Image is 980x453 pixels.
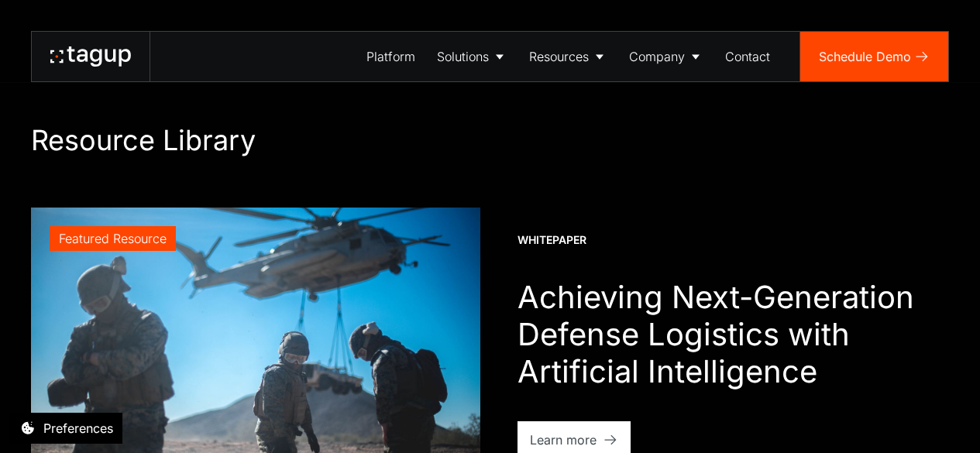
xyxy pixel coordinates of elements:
h1: Resource Library [31,124,949,158]
a: Platform [356,32,426,81]
a: Company [618,32,714,81]
a: Schedule Demo [800,32,948,81]
div: Schedule Demo [819,47,911,66]
a: Contact [714,32,781,81]
div: Solutions [437,47,489,66]
div: Whitepaper [518,232,586,248]
div: Resources [529,47,589,66]
a: Solutions [426,32,518,81]
h1: Achieving Next-Generation Defense Logistics with Artificial Intelligence [518,279,949,390]
div: Contact [725,47,770,66]
div: Featured Resource [59,229,167,248]
div: Preferences [43,419,113,438]
div: Learn more [530,431,597,449]
a: Resources [518,32,618,81]
div: Platform [366,47,415,66]
div: Company [629,47,685,66]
